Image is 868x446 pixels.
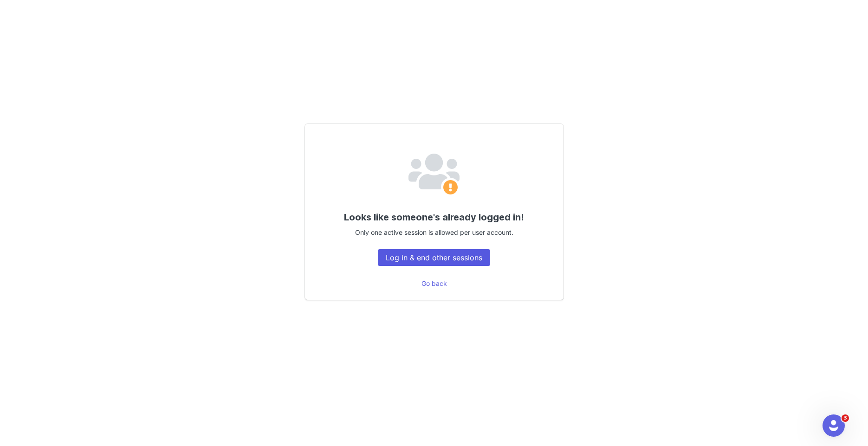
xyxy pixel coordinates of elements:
span: Looks like someone's already logged in! [344,212,524,223]
span: 3 [842,414,849,422]
iframe: Intercom live chat [823,414,845,437]
button: Log in & end other sessions [378,249,490,266]
span: Only one active session is allowed per user account. [355,228,513,236]
img: Email Provider Logo [408,154,460,196]
a: Go back [421,279,447,287]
